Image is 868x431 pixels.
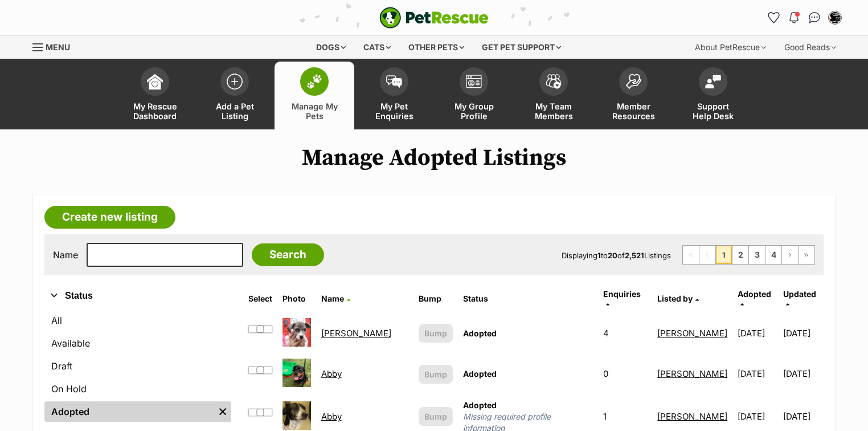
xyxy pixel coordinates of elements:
[46,42,70,52] span: Menu
[705,75,721,88] img: help-desk-icon-fdf02630f3aa405de69fd3d07c3f3aa587a6932b1a1747fa1d2bba05be0121f9.svg
[608,251,617,260] strong: 20
[244,285,277,312] th: Select
[546,74,562,89] img: team-members-icon-5396bd8760b3fe7c0b43da4ab00e1e3bb1a5d9ba89233759b79545d2d3fc5d0d.svg
[593,62,673,129] a: Member Resources
[355,36,399,59] div: Cats
[699,246,715,264] span: Previous page
[463,328,497,338] span: Adopted
[32,36,78,56] a: Menu
[275,62,354,129] a: Manage My Pets
[657,328,727,339] a: [PERSON_NAME]
[458,285,598,312] th: Status
[400,36,472,59] div: Other pets
[44,356,231,376] a: Draft
[776,36,844,59] div: Good Reads
[682,245,815,265] nav: Pagination
[129,101,181,121] span: My Rescue Dashboard
[463,400,497,410] span: Adopted
[783,289,816,299] span: Updated
[44,401,214,422] a: Adopted
[414,285,457,312] th: Bump
[657,411,727,422] a: [PERSON_NAME]
[306,74,322,89] img: manage-my-pets-icon-02211641906a0b7f246fdf0571729dbe1e7629f14944591b6c1af311fb30b64b.svg
[289,101,340,121] span: Manage My Pets
[424,368,447,380] span: Bump
[625,74,641,89] img: member-resources-icon-8e73f808a243e03378d46382f2149f9095a855e16c252ad45f914b54edf8863c.svg
[765,246,781,264] a: Page 4
[608,101,659,121] span: Member Resources
[599,354,652,393] td: 0
[783,289,816,308] a: Updated
[282,359,311,387] img: Abby
[44,288,231,303] button: Status
[321,294,344,303] span: Name
[466,75,482,88] img: group-profile-icon-3fa3cf56718a62981997c0bc7e787c4b2cf8bcc04b72c1350f741eb67cf2f40e.svg
[625,251,644,260] strong: 2,521
[321,328,391,339] a: [PERSON_NAME]
[805,9,824,27] a: Conversations
[799,246,814,264] a: Last page
[514,62,593,129] a: My Team Members
[379,7,489,29] img: logo-e224e6f780fb5917bec1dbf3a21bbac754714ae5b6737aabdf751b685950b380.svg
[673,62,753,129] a: Support Help Desk
[419,365,453,384] button: Bump
[321,368,342,379] a: Abby
[44,206,175,229] a: Create new listing
[603,289,641,299] span: translation missing: en.admin.listings.index.attributes.enquiries
[599,314,652,353] td: 4
[252,243,324,266] input: Search
[657,368,727,379] a: [PERSON_NAME]
[448,101,499,121] span: My Group Profile
[379,7,489,29] a: PetRescue
[528,101,579,121] span: My Team Members
[732,246,748,264] a: Page 2
[829,12,841,23] img: Deanna Walton profile pic
[764,9,844,27] ul: Account quick links
[733,354,782,393] td: [DATE]
[738,289,771,299] span: Adopted
[783,354,822,393] td: [DATE]
[826,9,844,27] button: My account
[463,369,497,379] span: Adopted
[354,62,434,129] a: My Pet Enquiries
[562,251,671,260] span: Displaying to of Listings
[115,62,195,129] a: My Rescue Dashboard
[44,310,231,331] a: All
[282,318,311,347] img: Aanya
[209,101,260,121] span: Add a Pet Listing
[764,9,783,27] a: Favourites
[782,246,798,264] a: Next page
[738,289,771,308] a: Adopted
[683,246,699,264] span: First page
[195,62,275,129] a: Add a Pet Listing
[227,74,243,90] img: add-pet-listing-icon-0afa8454b4691262ce3f59096e99ab1cd57d4a30225e0717b998d2c9b9846f56.svg
[321,411,342,422] a: Abby
[424,410,447,422] span: Bump
[474,36,569,59] div: Get pet support
[434,62,514,129] a: My Group Profile
[687,101,739,121] span: Support Help Desk
[733,314,782,353] td: [DATE]
[716,246,732,264] span: Page 1
[657,294,699,303] a: Listed by
[789,12,799,23] img: notifications-46538b983faf8c2785f20acdc204bb7945ddae34d4c08c2a6579f10ce5e182be.svg
[214,401,231,422] a: Remove filter
[785,9,803,27] button: Notifications
[53,250,78,260] label: Name
[308,36,354,59] div: Dogs
[783,314,822,353] td: [DATE]
[369,101,420,121] span: My Pet Enquiries
[282,401,311,430] img: Abby
[321,294,350,303] a: Name
[44,379,231,399] a: On Hold
[657,294,693,303] span: Listed by
[147,74,163,90] img: dashboard-icon-eb2f2d2d3e046f16d808141f083e7271f6b2e854fb5c12c21221c1fb7104beca.svg
[687,36,774,59] div: About PetRescue
[386,75,402,88] img: pet-enquiries-icon-7e3ad2cf08bfb03b45e93fb7055b45f3efa6380592205ae92323e6603595dc1f.svg
[749,246,765,264] a: Page 3
[44,333,231,353] a: Available
[419,324,453,343] button: Bump
[278,285,316,312] th: Photo
[603,289,641,308] a: Enquiries
[419,407,453,426] button: Bump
